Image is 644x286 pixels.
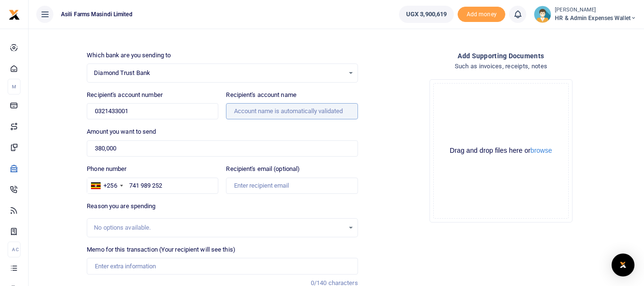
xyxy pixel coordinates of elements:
li: Wallet ballance [395,6,458,23]
label: Recipient's email (optional) [226,164,300,174]
input: Enter account number [87,103,218,119]
img: profile-user [534,6,551,23]
span: Add money [458,7,505,22]
input: Enter extra information [87,258,358,274]
h4: Such as invoices, receipts, notes [366,61,636,72]
input: Enter recipient email [226,178,358,194]
input: UGX [87,140,358,157]
a: logo-small logo-large logo-large [9,11,20,18]
a: UGX 3,900,619 [399,6,454,23]
small: [PERSON_NAME] [555,6,636,14]
li: Toup your wallet [458,7,505,22]
li: M [8,79,20,95]
label: Phone number [87,164,126,174]
label: Reason you are spending [87,201,155,211]
li: Ac [8,242,20,257]
div: Open Intercom Messenger [612,254,634,276]
input: Account name is automatically validated [226,103,358,119]
div: +256 [103,181,117,191]
div: Drag and drop files here or [434,146,568,155]
div: File Uploader [429,79,572,222]
div: Uganda: +256 [87,178,125,193]
label: Recipient's account name [226,90,296,100]
label: Which bank are you sending to [87,51,171,60]
label: Amount you want to send [87,127,156,137]
span: HR & Admin Expenses Wallet [555,14,636,22]
input: Enter phone number [87,178,218,194]
a: profile-user [PERSON_NAME] HR & Admin Expenses Wallet [534,6,636,23]
img: logo-small [9,9,20,21]
a: Add money [458,10,505,17]
label: Memo for this transaction (Your recipient will see this) [87,245,235,254]
h4: Add supporting Documents [366,51,636,61]
button: browse [531,147,552,154]
span: UGX 3,900,619 [406,10,447,19]
span: Diamond Trust Bank [94,68,344,78]
label: Recipient's account number [87,90,163,100]
span: Asili Farms Masindi Limited [57,10,136,19]
div: No options available. [94,223,344,233]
